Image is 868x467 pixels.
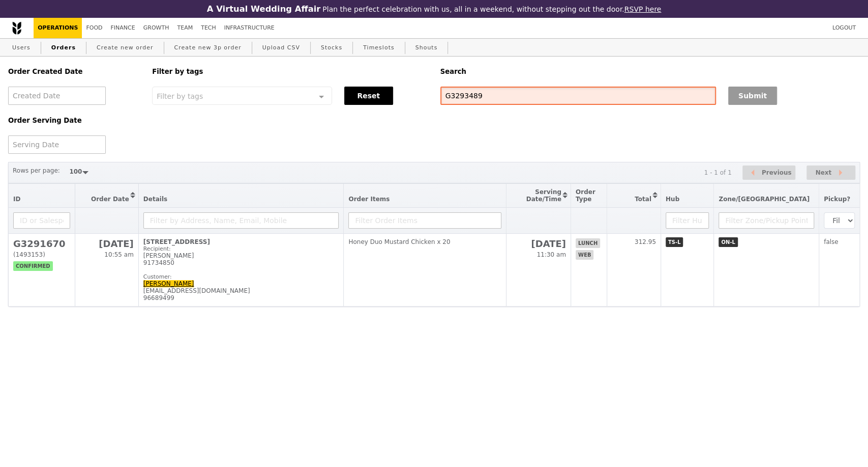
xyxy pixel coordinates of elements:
[815,167,831,179] span: Next
[93,39,158,57] a: Create new order
[762,167,792,179] span: Previous
[824,196,850,203] span: Pickup?
[104,251,133,258] span: 10:55 am
[82,18,106,38] a: Food
[511,238,565,249] h2: [DATE]
[348,212,501,229] input: Filter Order Items
[143,294,339,301] div: 96689499
[173,18,197,38] a: Team
[719,196,810,203] span: Zone/[GEOGRAPHIC_DATA]
[348,238,501,245] div: Honey Duo Mustard Chicken x 20
[143,212,339,229] input: Filter by Address, Name, Email, Mobile
[170,39,246,57] a: Create new 3p order
[34,18,82,38] a: Operations
[12,21,21,35] img: Grain logo
[143,196,167,203] span: Details
[143,252,339,259] div: [PERSON_NAME]
[576,250,593,260] span: web
[8,39,35,57] a: Users
[576,188,595,203] span: Order Type
[107,18,139,38] a: Finance
[13,212,70,229] input: ID or Salesperson name
[742,166,795,180] button: Previous
[143,280,194,287] a: [PERSON_NAME]
[704,169,731,176] div: 1 - 1 of 1
[440,68,860,75] h5: Search
[317,39,346,57] a: Stocks
[145,4,724,14] div: Plan the perfect celebration with us, all in a weekend, without stepping out the door.
[719,237,737,247] span: ON-L
[152,68,428,75] h5: Filter by tags
[728,87,777,105] button: Submit
[536,251,565,258] span: 11:30 am
[411,39,442,57] a: Shouts
[806,166,855,180] button: Next
[635,238,656,245] span: 312.95
[348,196,390,203] span: Order Items
[440,87,716,105] input: Search any field
[143,287,339,294] div: [EMAIL_ADDRESS][DOMAIN_NAME]
[8,117,140,124] h5: Order Serving Date
[47,39,80,57] a: Orders
[8,87,106,105] input: Created Date
[8,135,106,154] input: Serving Date
[359,39,398,57] a: Timeslots
[13,261,53,271] span: confirmed
[828,18,860,38] a: Logout
[258,39,304,57] a: Upload CSV
[576,238,600,248] span: lunch
[13,238,70,249] h2: G3291670
[13,166,60,176] label: Rows per page:
[197,18,220,38] a: Tech
[143,238,339,245] div: [STREET_ADDRESS]
[157,91,203,100] span: Filter by tags
[207,4,320,14] h3: A Virtual Wedding Affair
[80,238,133,249] h2: [DATE]
[143,245,339,252] div: Recipient:
[824,238,839,245] span: false
[719,212,814,229] input: Filter Zone/Pickup Point
[666,196,679,203] span: Hub
[666,237,683,247] span: TS-L
[666,212,709,229] input: Filter Hub
[220,18,279,38] a: Infrastructure
[344,87,393,105] button: Reset
[13,251,70,258] div: (1493153)
[139,18,173,38] a: Growth
[624,5,662,13] a: RSVP here
[143,259,339,266] div: 91734850
[13,196,20,203] span: ID
[8,68,140,75] h5: Order Created Date
[143,273,339,280] div: Customer:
